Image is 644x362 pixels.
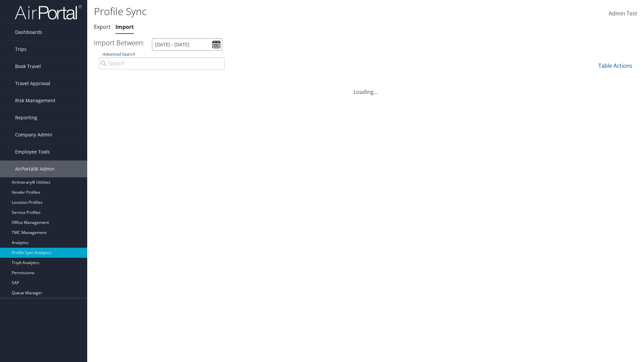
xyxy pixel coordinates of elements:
[102,51,135,57] a: Advanced Search
[15,4,82,20] img: airportal-logo.png
[152,38,222,51] input: [DATE] - [DATE]
[15,92,55,109] span: Risk Management
[94,38,145,47] h3: Import Between:
[598,62,632,69] a: Table Actions
[15,24,42,41] span: Dashboards
[15,75,50,92] span: Travel Approval
[115,23,134,31] a: Import
[15,143,50,160] span: Employee Tools
[94,23,111,31] a: Export
[15,161,55,177] span: AirPortal® Admin
[609,10,637,17] span: Admin Test
[609,3,637,24] a: Admin Test
[99,57,225,69] input: Advanced Search
[94,4,456,18] h1: Profile Sync
[15,109,37,126] span: Reporting
[94,80,637,96] div: Loading...
[15,58,41,75] span: Book Travel
[15,126,52,143] span: Company Admin
[15,41,26,58] span: Trips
